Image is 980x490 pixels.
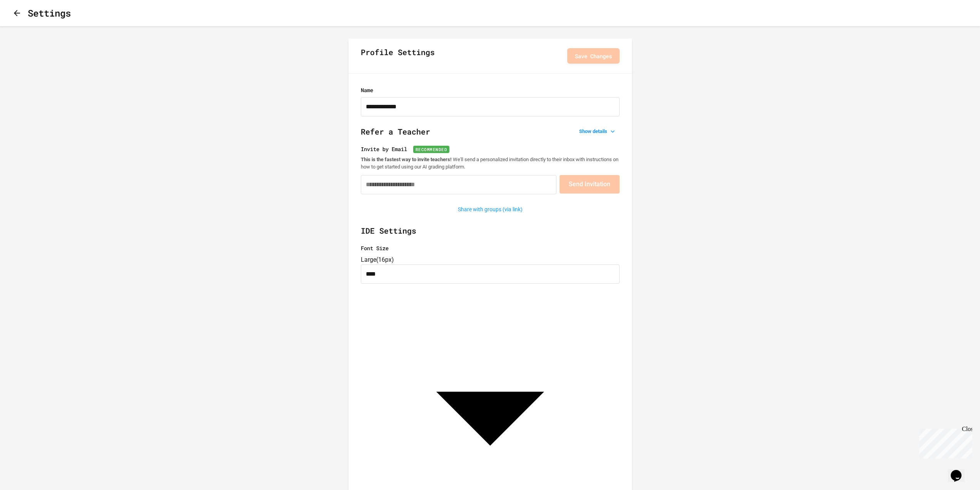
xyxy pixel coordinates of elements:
label: Invite by Email [361,145,620,153]
span: Recommended [413,146,450,153]
div: Chat with us now!Close [3,3,53,49]
h2: Refer a Teacher [361,126,620,145]
div: Large ( 16px ) [361,255,620,264]
iframe: chat widget [948,459,972,482]
strong: This is the fastest way to invite teachers! [361,157,452,162]
h2: Profile Settings [361,46,435,66]
button: Save Changes [567,48,620,64]
button: Share with groups (via link) [454,204,526,216]
button: Show details [576,126,620,137]
button: Send Invitation [560,175,620,194]
p: We'll send a personalized invitation directly to their inbox with instructions on how to get star... [361,156,620,170]
h2: IDE Settings [361,225,620,244]
label: Name [361,86,620,94]
iframe: chat widget [916,426,972,458]
h1: Settings [28,6,71,20]
label: Font Size [361,244,620,252]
